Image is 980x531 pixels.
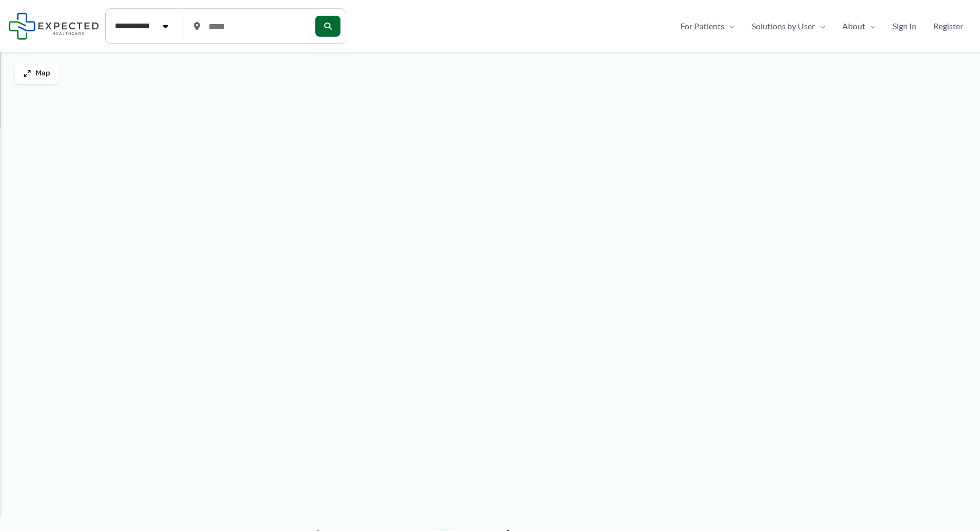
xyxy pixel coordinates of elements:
span: Sign In [893,18,917,34]
a: Solutions by UserMenu Toggle [743,18,834,34]
span: Register [933,18,963,34]
span: Menu Toggle [815,18,825,34]
span: Map [36,69,50,78]
span: Solutions by User [752,18,815,34]
span: For Patients [680,18,724,34]
button: Map [15,63,59,84]
a: For PatientsMenu Toggle [672,18,743,34]
span: Menu Toggle [865,18,876,34]
span: Menu Toggle [724,18,735,34]
img: Maximize [23,69,31,78]
a: Sign In [884,18,925,34]
a: Register [925,18,972,34]
img: Expected Healthcare Logo - side, dark font, small [8,13,99,39]
a: AboutMenu Toggle [834,18,884,34]
span: About [842,18,865,34]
